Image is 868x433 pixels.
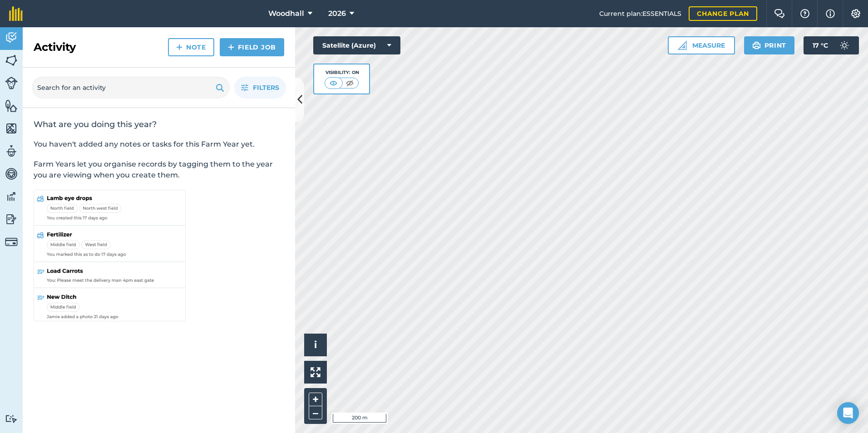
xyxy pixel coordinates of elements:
img: svg+xml;base64,PHN2ZyB4bWxucz0iaHR0cDovL3d3dy53My5vcmcvMjAwMC9zdmciIHdpZHRoPSIxNCIgaGVpZ2h0PSIyNC... [176,42,182,53]
button: Print [744,36,795,54]
div: Open Intercom Messenger [837,402,859,424]
img: svg+xml;base64,PHN2ZyB4bWxucz0iaHR0cDovL3d3dy53My5vcmcvMjAwMC9zdmciIHdpZHRoPSI1NiIgaGVpZ2h0PSI2MC... [5,122,18,135]
img: Four arrows, one pointing top left, one top right, one bottom right and the last bottom left [311,367,321,377]
img: svg+xml;base64,PD94bWwgdmVyc2lvbj0iMS4wIiBlbmNvZGluZz0idXRmLTgiPz4KPCEtLSBHZW5lcmF0b3I6IEFkb2JlIE... [5,190,18,203]
a: Note [168,38,214,56]
div: Visibility: On [325,69,359,76]
button: 17 °C [804,36,859,54]
button: – [309,406,322,419]
img: svg+xml;base64,PD94bWwgdmVyc2lvbj0iMS4wIiBlbmNvZGluZz0idXRmLTgiPz4KPCEtLSBHZW5lcmF0b3I6IEFkb2JlIE... [5,167,18,181]
span: i [314,339,317,350]
button: Measure [668,36,735,54]
input: Search for an activity [32,77,230,98]
img: svg+xml;base64,PHN2ZyB4bWxucz0iaHR0cDovL3d3dy53My5vcmcvMjAwMC9zdmciIHdpZHRoPSI1NiIgaGVpZ2h0PSI2MC... [5,99,18,113]
img: svg+xml;base64,PD94bWwgdmVyc2lvbj0iMS4wIiBlbmNvZGluZz0idXRmLTgiPz4KPCEtLSBHZW5lcmF0b3I6IEFkb2JlIE... [835,36,853,54]
img: svg+xml;base64,PD94bWwgdmVyc2lvbj0iMS4wIiBlbmNvZGluZz0idXRmLTgiPz4KPCEtLSBHZW5lcmF0b3I6IEFkb2JlIE... [5,236,18,248]
img: Ruler icon [678,41,687,50]
button: Filters [234,77,286,98]
img: A question mark icon [799,9,810,18]
button: Satellite (Azure) [313,36,400,54]
img: svg+xml;base64,PD94bWwgdmVyc2lvbj0iMS4wIiBlbmNvZGluZz0idXRmLTgiPz4KPCEtLSBHZW5lcmF0b3I6IEFkb2JlIE... [5,77,18,89]
button: i [304,334,327,356]
img: svg+xml;base64,PHN2ZyB4bWxucz0iaHR0cDovL3d3dy53My5vcmcvMjAwMC9zdmciIHdpZHRoPSIxNyIgaGVpZ2h0PSIxNy... [826,8,835,19]
img: svg+xml;base64,PD94bWwgdmVyc2lvbj0iMS4wIiBlbmNvZGluZz0idXRmLTgiPz4KPCEtLSBHZW5lcmF0b3I6IEFkb2JlIE... [5,31,18,44]
img: svg+xml;base64,PHN2ZyB4bWxucz0iaHR0cDovL3d3dy53My5vcmcvMjAwMC9zdmciIHdpZHRoPSIxOSIgaGVpZ2h0PSIyNC... [216,82,224,93]
span: Current plan : ESSENTIALS [599,9,681,19]
a: Change plan [689,6,757,21]
span: 2026 [328,8,346,19]
img: svg+xml;base64,PHN2ZyB4bWxucz0iaHR0cDovL3d3dy53My5vcmcvMjAwMC9zdmciIHdpZHRoPSI1MCIgaGVpZ2h0PSI0MC... [344,79,355,88]
img: svg+xml;base64,PD94bWwgdmVyc2lvbj0iMS4wIiBlbmNvZGluZz0idXRmLTgiPz4KPCEtLSBHZW5lcmF0b3I6IEFkb2JlIE... [5,144,18,158]
span: Woodhall [268,8,304,19]
span: Filters [253,83,279,93]
img: svg+xml;base64,PHN2ZyB4bWxucz0iaHR0cDovL3d3dy53My5vcmcvMjAwMC9zdmciIHdpZHRoPSI1MCIgaGVpZ2h0PSI0MC... [328,79,339,88]
img: Two speech bubbles overlapping with the left bubble in the forefront [774,9,785,18]
a: Field Job [220,38,284,56]
h2: What are you doing this year? [34,119,284,130]
h2: Activity [34,40,76,54]
span: 17 ° C [813,36,828,54]
button: + [309,393,322,406]
img: svg+xml;base64,PHN2ZyB4bWxucz0iaHR0cDovL3d3dy53My5vcmcvMjAwMC9zdmciIHdpZHRoPSI1NiIgaGVpZ2h0PSI2MC... [5,54,18,67]
p: You haven't added any notes or tasks for this Farm Year yet. [34,139,284,150]
p: Farm Years let you organise records by tagging them to the year you are viewing when you create t... [34,159,284,181]
img: fieldmargin Logo [9,6,23,21]
img: svg+xml;base64,PHN2ZyB4bWxucz0iaHR0cDovL3d3dy53My5vcmcvMjAwMC9zdmciIHdpZHRoPSIxNCIgaGVpZ2h0PSIyNC... [228,42,234,53]
img: svg+xml;base64,PD94bWwgdmVyc2lvbj0iMS4wIiBlbmNvZGluZz0idXRmLTgiPz4KPCEtLSBHZW5lcmF0b3I6IEFkb2JlIE... [5,212,18,226]
img: svg+xml;base64,PHN2ZyB4bWxucz0iaHR0cDovL3d3dy53My5vcmcvMjAwMC9zdmciIHdpZHRoPSIxOSIgaGVpZ2h0PSIyNC... [752,40,761,51]
img: A cog icon [850,9,861,18]
img: svg+xml;base64,PD94bWwgdmVyc2lvbj0iMS4wIiBlbmNvZGluZz0idXRmLTgiPz4KPCEtLSBHZW5lcmF0b3I6IEFkb2JlIE... [5,414,18,423]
